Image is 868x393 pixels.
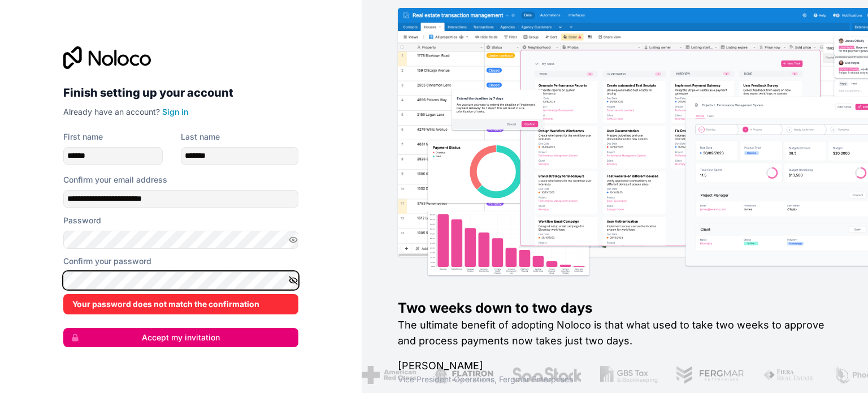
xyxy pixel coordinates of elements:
label: First name [63,131,103,142]
h1: Vice President Operations , Fergmar Enterprises [398,374,832,385]
label: Confirm your email address [63,174,167,185]
label: Last name [181,131,220,142]
input: Confirm password [63,271,298,290]
a: Sign in [162,107,188,116]
div: Your password does not match the confirmation [63,294,298,314]
h1: Two weeks down to two days [398,299,832,317]
input: Password [63,231,298,249]
label: Confirm your password [63,256,151,267]
h2: The ultimate benefit of adopting Noloco is that what used to take two weeks to approve and proces... [398,317,832,349]
input: given-name [63,147,163,165]
h1: [PERSON_NAME] [398,358,832,374]
span: Already have an account? [63,107,160,116]
label: Password [63,215,101,226]
input: Email address [63,190,298,208]
input: family-name [181,147,298,165]
img: /assets/american-red-cross-BAupjrZR.png [360,366,415,384]
h2: Finish setting up your account [63,83,298,103]
button: Accept my invitation [63,328,298,347]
